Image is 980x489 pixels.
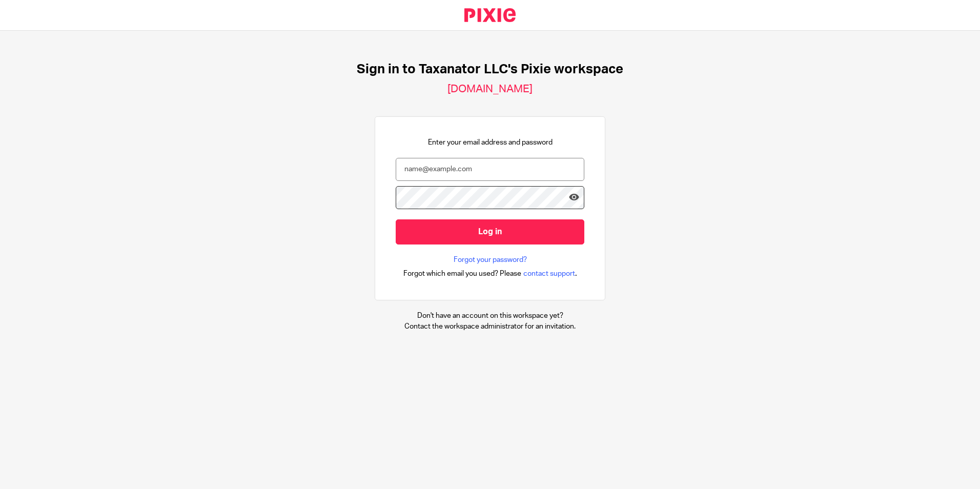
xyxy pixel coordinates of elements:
span: Forgot which email you used? Please [403,269,521,279]
a: Forgot your password? [454,255,527,265]
p: Enter your email address and password [428,137,553,148]
h1: Sign in to Taxanator LLC's Pixie workspace [357,62,623,77]
input: Log in [396,219,584,244]
span: contact support [523,269,575,279]
input: name@example.com [396,158,584,181]
p: Contact the workspace administrator for an invitation. [404,321,576,332]
div: . [403,268,577,279]
p: Don't have an account on this workspace yet? [404,311,576,321]
h2: [DOMAIN_NAME] [447,83,533,96]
